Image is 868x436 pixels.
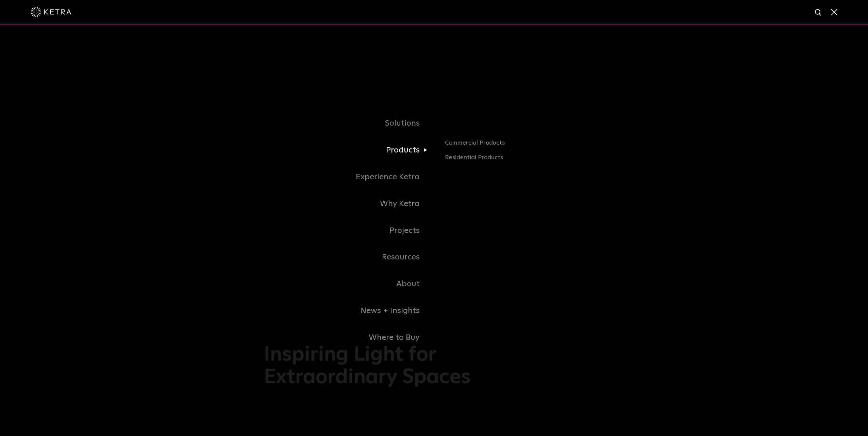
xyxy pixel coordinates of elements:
[814,8,823,17] img: search icon
[264,324,434,351] a: Where to Buy
[264,244,434,271] a: Resources
[445,138,604,153] a: Commercial Products
[31,7,71,17] img: ketra-logo-2019-white
[264,190,434,217] a: Why Ketra
[445,153,604,163] a: Residential Products
[264,137,434,164] a: Products
[264,110,434,137] a: Solutions
[264,164,434,190] a: Experience Ketra
[264,271,434,297] a: About
[264,110,604,351] div: Navigation Menu
[264,217,434,244] a: Projects
[264,297,434,324] a: News + Insights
